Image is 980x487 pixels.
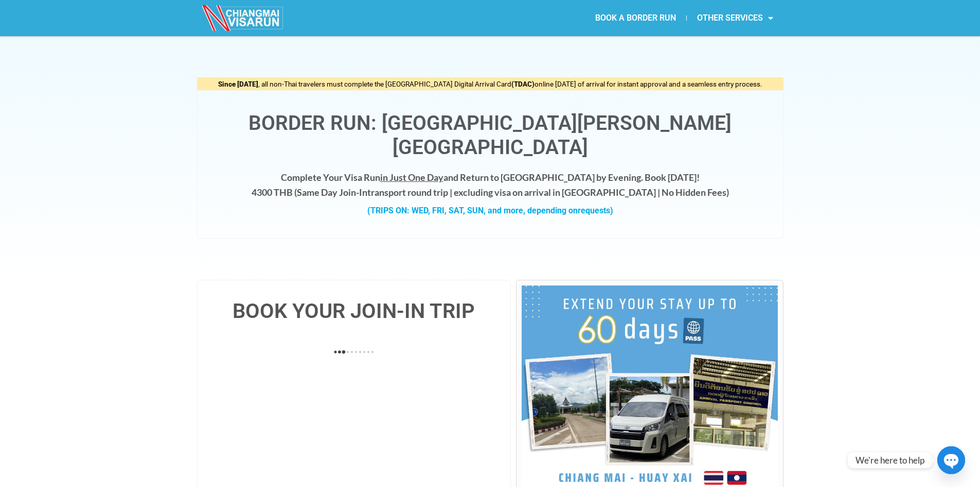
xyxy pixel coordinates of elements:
h1: Border Run: [GEOGRAPHIC_DATA][PERSON_NAME][GEOGRAPHIC_DATA] [208,111,773,160]
span: requests) [578,206,613,215]
a: BOOK A BORDER RUN [585,6,686,30]
a: OTHER SERVICES [687,6,783,30]
strong: (TRIPS ON: WED, FRI, SAT, SUN, and more, depending on [367,206,613,215]
h4: Complete Your Visa Run and Return to [GEOGRAPHIC_DATA] by Evening. Book [DATE]! 4300 THB ( transp... [208,170,773,200]
strong: (TDAC) [511,80,534,88]
span: in Just One Day [380,172,443,183]
nav: Menu [490,6,783,30]
strong: Same Day Join-In [297,187,367,198]
span: , all non-Thai travelers must complete the [GEOGRAPHIC_DATA] Digital Arrival Card online [DATE] o... [218,80,762,88]
h4: BOOK YOUR JOIN-IN TRIP [208,301,501,322]
strong: Since [DATE] [218,80,258,88]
